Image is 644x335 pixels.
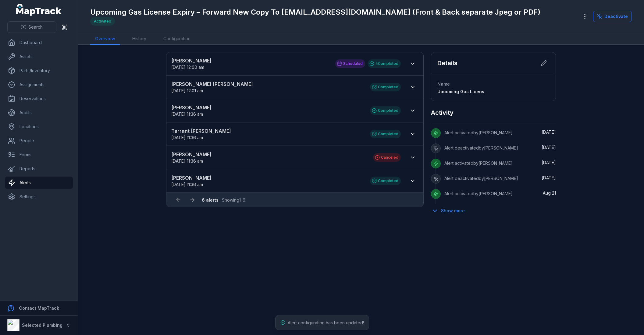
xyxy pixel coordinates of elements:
time: 8/21/2025, 8:19:04 AM [543,190,556,196]
span: [DATE] [542,160,556,165]
a: Overview [90,33,120,45]
time: 9/15/2025, 12:01:00 AM [171,88,203,93]
div: Completed [370,177,401,185]
time: 10/1/2025, 7:48:41 AM [542,160,556,165]
time: 9/8/2025, 11:36:00 AM [171,182,203,187]
h1: Upcoming Gas License Expiry – Forward New Copy To [EMAIL_ADDRESS][DOMAIN_NAME] (Front & Back sepa... [90,7,540,17]
span: [DATE] 12:00 am [171,65,204,70]
a: Reports [5,163,73,175]
span: Search [28,24,43,30]
span: [DATE] [542,145,556,150]
h2: Details [437,59,457,67]
time: 10/1/2025, 7:48:36 AM [542,175,556,180]
strong: [PERSON_NAME] [171,174,364,182]
span: Alert activated by [PERSON_NAME] [444,191,513,196]
a: Settings [5,191,73,203]
a: Audits [5,107,73,119]
span: Alert activated by [PERSON_NAME] [444,130,513,135]
a: Assignments [5,79,73,91]
a: [PERSON_NAME][DATE] 11:36 am [171,174,364,188]
time: 10/3/2025, 12:00:00 AM [171,65,204,70]
a: Tarrant [PERSON_NAME][DATE] 11:36 am [171,127,364,141]
a: [PERSON_NAME][DATE] 11:36 am [171,104,364,117]
a: [PERSON_NAME] [PERSON_NAME][DATE] 12:01 am [171,80,364,94]
span: [DATE] 11:36 am [171,111,203,117]
strong: [PERSON_NAME] [171,104,364,111]
a: MapTrack [16,4,62,16]
span: Alert activated by [PERSON_NAME] [444,160,513,166]
span: [DATE] 12:01 am [171,88,203,93]
div: Completed [370,83,401,91]
a: Locations [5,121,73,133]
span: Alert deactivated by [PERSON_NAME] [444,176,518,181]
a: People [5,135,73,147]
strong: Tarrant [PERSON_NAME] [171,127,364,135]
div: Completed [370,106,401,115]
strong: [PERSON_NAME] [171,57,329,64]
div: 4 Completed [368,59,401,68]
span: Alert configuration has been updated! [288,320,364,325]
time: 10/1/2025, 7:49:12 AM [542,129,556,135]
strong: [PERSON_NAME] [171,151,367,158]
button: Search [7,21,56,33]
time: 9/8/2025, 11:36:00 AM [171,135,203,140]
span: [DATE] 11:36 am [171,182,203,187]
div: Completed [370,130,401,138]
div: Activated [90,17,115,26]
a: History [127,33,151,45]
span: [DATE] 11:36 am [171,135,203,140]
a: Dashboard [5,37,73,49]
a: Assets [5,51,73,63]
time: 9/8/2025, 11:36:00 AM [171,111,203,117]
a: Forms [5,149,73,161]
time: 10/1/2025, 7:48:49 AM [542,145,556,150]
a: Alerts [5,177,73,189]
h2: Activity [431,108,454,117]
span: · Showing 1 - 6 [202,197,245,203]
a: [PERSON_NAME][DATE] 11:36 am [171,151,367,164]
span: [DATE] [542,175,556,180]
span: [DATE] 11:36 am [171,158,203,164]
time: 9/8/2025, 11:36:00 AM [171,158,203,164]
span: Aug 21 [543,190,556,196]
a: Configuration [158,33,195,45]
div: Canceled [373,153,401,162]
a: Reservations [5,93,73,105]
strong: Contact MapTrack [19,305,59,311]
a: Parts/Inventory [5,65,73,77]
strong: Selected Plumbing [22,323,62,328]
button: Show more [431,204,469,217]
span: Alert deactivated by [PERSON_NAME] [444,145,518,150]
strong: 6 alerts [202,197,219,203]
button: Deactivate [593,11,632,22]
a: [PERSON_NAME][DATE] 12:00 am [171,57,329,70]
span: Name [437,81,450,86]
strong: [PERSON_NAME] [PERSON_NAME] [171,80,364,88]
span: [DATE] [542,129,556,135]
div: Scheduled [335,59,365,68]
